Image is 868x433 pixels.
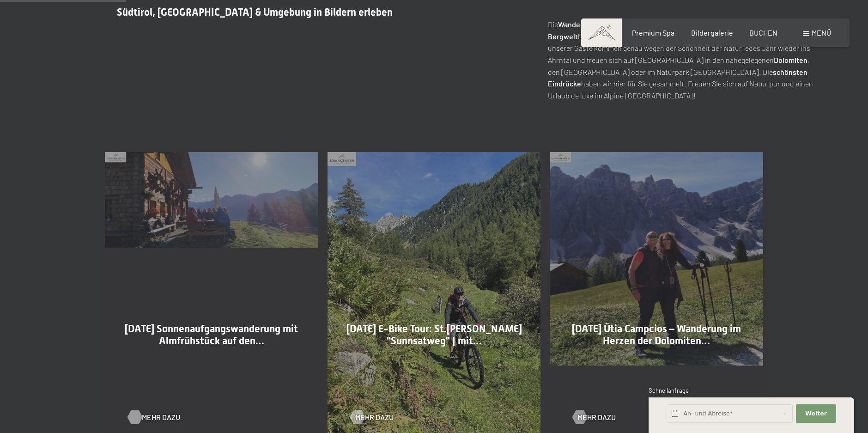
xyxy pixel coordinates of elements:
[346,323,522,347] span: [DATE] E-Bike Tour: St.[PERSON_NAME] "Sunnsatweg" | mit…
[117,6,393,18] span: Südtirol, [GEOGRAPHIC_DATA] & Umgebung in Bildern erleben
[573,412,616,422] a: Mehr dazu
[774,55,807,64] strong: Dolomiten
[796,404,836,423] button: Weiter
[558,20,602,29] strong: Wanderbilder
[749,28,777,37] a: BUCHEN
[351,412,394,422] a: Mehr dazu
[142,412,180,422] span: Mehr dazu
[691,28,733,37] a: Bildergalerie
[128,412,171,422] a: Mehr dazu
[548,18,813,101] p: Die unseres zeigen: Wer einmal die beim Wandern erkundet hat, der hat sein Herz an sie verloren. ...
[649,387,689,394] span: Schnellanfrage
[632,28,674,37] a: Premium Spa
[812,28,831,37] span: Menü
[355,412,394,422] span: Mehr dazu
[572,323,741,347] span: [DATE] Ütia Campcios – Wanderung im Herzen der Dolomiten…
[577,412,616,422] span: Mehr dazu
[125,323,298,347] span: [DATE] Sonnenaufgangswanderung mit Almfrühstück auf den…
[548,20,800,41] strong: Südtiroler Bergwelt
[805,409,827,418] span: Weiter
